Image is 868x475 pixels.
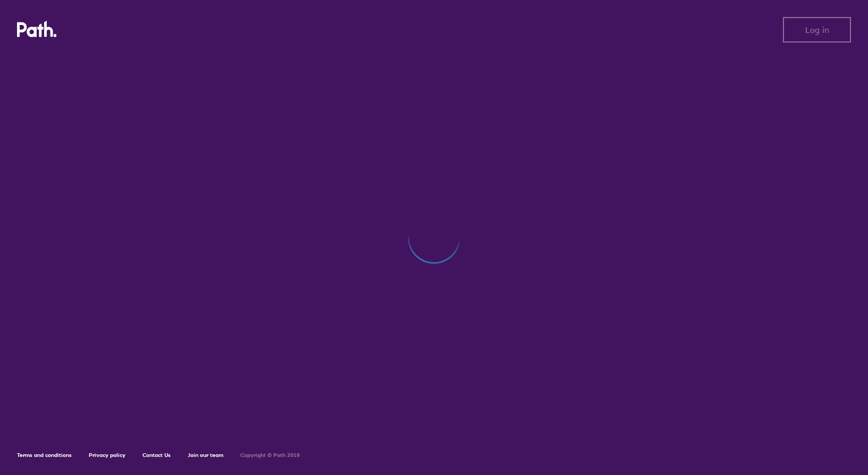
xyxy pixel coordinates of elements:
a: Join our team [188,452,223,459]
button: Log in [783,17,851,43]
span: Log in [805,25,829,35]
a: Terms and conditions [17,452,72,459]
a: Privacy policy [89,452,126,459]
a: Contact Us [143,452,171,459]
h6: Copyright © Path 2018 [240,452,300,459]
